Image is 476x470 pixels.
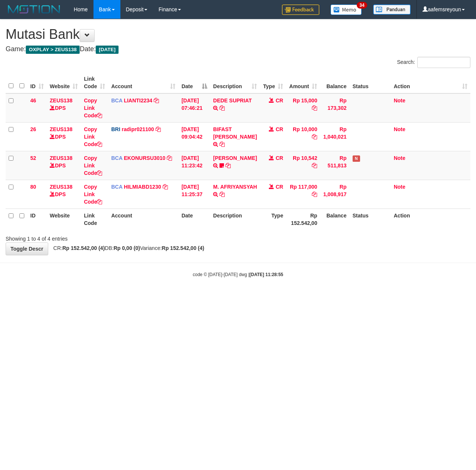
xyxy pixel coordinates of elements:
[350,72,391,93] th: Status
[312,163,317,168] a: Copy Rp 10,542 to clipboard
[50,155,73,161] a: ZEUS138
[84,126,102,147] a: Copy Link Code
[320,180,349,208] td: Rp 1,008,917
[178,122,210,151] td: [DATE] 09:04:42
[219,191,225,197] a: Copy M. AFRIYANSYAH to clipboard
[50,98,73,103] a: ZEUS138
[162,245,205,251] strong: Rp 152.542,00 (4)
[397,57,470,68] label: Search:
[47,122,81,151] td: DPS
[394,184,405,190] a: Note
[286,208,320,230] th: Rp 152.542,00
[276,155,283,161] span: CR
[47,72,81,93] th: Website: activate to sort column ascending
[282,4,319,15] img: Feedback.jpg
[47,93,81,123] td: DPS
[312,105,317,111] a: Copy Rp 15,000 to clipboard
[394,155,405,161] a: Note
[178,151,210,180] td: [DATE] 11:23:42
[111,184,122,190] span: BCA
[286,122,320,151] td: Rp 10,000
[30,184,36,190] span: 80
[394,126,405,132] a: Note
[286,151,320,180] td: Rp 10,542
[96,46,119,54] span: [DATE]
[213,98,252,103] a: DEDE SUPRIAT
[276,126,283,132] span: CR
[47,180,81,208] td: DPS
[50,245,205,251] span: CR: DB: Variance:
[124,155,165,161] a: EKONURSU3010
[286,180,320,208] td: Rp 117,000
[62,245,105,251] strong: Rp 152.542,00 (4)
[47,208,81,230] th: Website
[154,98,159,103] a: Copy LIANTI2234 to clipboard
[30,126,36,132] span: 26
[111,98,122,103] span: BCA
[210,208,260,230] th: Description
[219,105,225,111] a: Copy DEDE SUPRIAT to clipboard
[391,208,470,230] th: Action
[178,93,210,123] td: [DATE] 07:46:21
[108,208,178,230] th: Account
[84,184,102,205] a: Copy Link Code
[210,72,260,93] th: Description: activate to sort column ascending
[260,72,286,93] th: Type: activate to sort column ascending
[6,232,193,242] div: Showing 1 to 4 of 4 entries
[320,208,349,230] th: Balance
[320,151,349,180] td: Rp 511,813
[26,46,80,54] span: OXPLAY > ZEUS138
[122,126,154,132] a: radipr021100
[114,245,140,251] strong: Rp 0,00 (0)
[6,27,470,42] h1: Mutasi Bank
[178,208,210,230] th: Date
[111,126,120,132] span: BRI
[30,155,36,161] span: 52
[219,141,225,147] a: Copy BIFAST ERIKA S PAUN to clipboard
[167,155,172,161] a: Copy EKONURSU3010 to clipboard
[373,4,411,15] img: panduan.png
[124,98,152,103] a: LIANTI2234
[81,72,108,93] th: Link Code: activate to sort column ascending
[357,2,367,9] span: 34
[213,184,257,190] a: M. AFRIYANSYAH
[312,134,317,140] a: Copy Rp 10,000 to clipboard
[178,72,210,93] th: Date: activate to sort column descending
[320,122,349,151] td: Rp 1,040,021
[178,180,210,208] td: [DATE] 11:25:37
[6,242,48,255] a: Toggle Descr
[394,98,405,103] a: Note
[260,208,286,230] th: Type
[320,72,349,93] th: Balance
[27,72,47,93] th: ID: activate to sort column ascending
[312,191,317,197] a: Copy Rp 117,000 to clipboard
[156,126,161,132] a: Copy radipr021100 to clipboard
[286,93,320,123] td: Rp 15,000
[276,98,283,103] span: CR
[276,184,283,190] span: CR
[84,155,102,176] a: Copy Link Code
[225,163,231,168] a: Copy RIVEN ANDY A to clipboard
[6,46,470,53] h4: Game: Date:
[47,151,81,180] td: DPS
[320,93,349,123] td: Rp 173,302
[213,126,257,140] a: BIFAST [PERSON_NAME]
[213,155,257,161] a: [PERSON_NAME]
[124,184,161,190] a: HILMIABD1230
[417,57,470,68] input: Search:
[350,208,391,230] th: Status
[50,184,73,190] a: ZEUS138
[391,72,470,93] th: Action: activate to sort column ascending
[111,155,122,161] span: BCA
[50,126,73,132] a: ZEUS138
[163,184,168,190] a: Copy HILMIABD1230 to clipboard
[6,4,62,15] img: MOTION_logo.png
[108,72,178,93] th: Account: activate to sort column ascending
[286,72,320,93] th: Amount: activate to sort column ascending
[193,272,283,277] small: code © [DATE]-[DATE] dwg |
[27,208,47,230] th: ID
[84,98,102,118] a: Copy Link Code
[249,272,283,277] strong: [DATE] 11:28:55
[353,155,360,162] span: Has Note
[81,208,108,230] th: Link Code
